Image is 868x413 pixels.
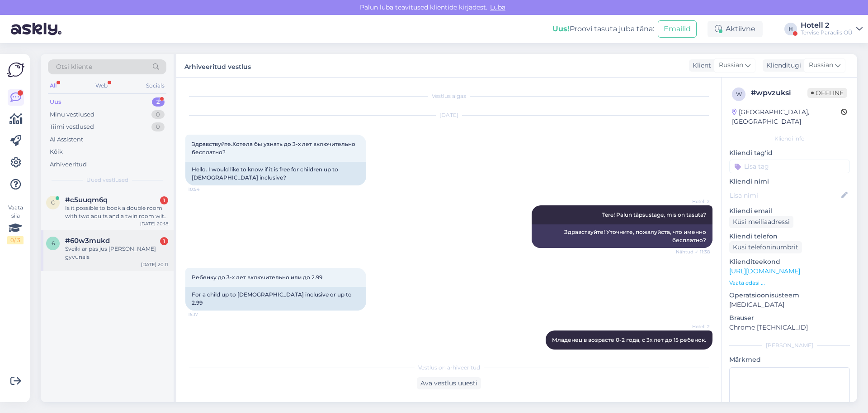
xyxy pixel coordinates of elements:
div: Klienditugi [763,61,801,70]
input: Lisa nimi [730,190,840,200]
div: [DATE] 20:11 [141,261,168,268]
div: Proovi tasuta juba täna: [552,24,654,34]
span: Uued vestlused [86,176,128,184]
div: [DATE] [185,111,712,119]
span: 15:17 [188,311,222,318]
div: AI Assistent [50,135,83,144]
div: Vaata siia [7,204,24,244]
div: 0 / 3 [7,236,24,244]
p: Märkmed [729,355,850,364]
div: Socials [144,80,166,92]
p: Kliendi telefon [729,232,850,241]
span: w [736,91,742,97]
span: #c5uuqm6q [65,196,108,204]
span: 6 [52,240,55,247]
div: Küsi meiliaadressi [729,216,793,228]
span: Nähtud ✓ 11:38 [676,248,710,255]
div: Minu vestlused [50,110,94,119]
span: Offline [807,88,847,98]
div: [DATE] 20:18 [140,220,168,227]
div: 0 [151,122,165,131]
span: Luba [487,3,508,11]
div: Kliendi info [729,135,850,143]
div: Uus [50,97,61,107]
a: [URL][DOMAIN_NAME] [729,267,800,275]
label: Arhiveeritud vestlus [184,59,251,72]
div: [GEOGRAPHIC_DATA], [GEOGRAPHIC_DATA] [732,107,841,126]
div: Aktiivne [708,21,763,37]
span: #60w3mukd [65,237,110,245]
div: Ava vestlus uuesti [417,377,481,389]
div: Hotell 2 [801,22,853,29]
span: Tere! Palun täpsustage, mis on tasuta? [602,211,706,218]
span: Младенец в возрасте 0-2 года, с 3х лет до 15 ребенок. [552,336,706,343]
div: Vestlus algas [185,92,712,100]
div: Arhiveeritud [50,160,87,169]
p: Kliendi nimi [729,177,850,186]
input: Lisa tag [729,160,850,173]
p: Kliendi email [729,206,850,216]
button: Emailid [658,20,697,38]
p: Kliendi tag'id [729,148,850,158]
div: H [784,23,797,35]
div: For a child up to [DEMOGRAPHIC_DATA] inclusive or up to 2.99 [185,287,366,311]
p: Chrome [TECHNICAL_ID] [729,323,850,332]
span: c [51,199,55,206]
p: Operatsioonisüsteem [729,291,850,300]
img: Askly Logo [7,61,24,78]
span: Ребенку до 3-х лет включительно или до 2.99 [192,274,322,281]
div: # wpvzuksi [751,87,807,98]
span: 10:54 [188,186,222,193]
span: Otsi kliente [56,62,92,72]
p: Vaata edasi ... [729,279,850,287]
div: Is it possible to book a double room with two adults and a twin room with one adult and one [DEMO... [65,204,168,220]
div: 0 [151,110,165,119]
p: Brauser [729,313,850,323]
span: Russian [719,60,743,70]
span: Здравствуйте.Хотела бы узнать до 3-х лет включительно бесплатно? [192,141,357,155]
div: 1 [160,237,168,245]
div: Tervise Paradiis OÜ [801,29,853,36]
span: Russian [809,60,833,70]
div: Sveiki ar pas jus [PERSON_NAME] gyvunais [65,245,168,261]
div: 1 [160,196,168,204]
div: [PERSON_NAME] [729,341,850,350]
p: [MEDICAL_DATA] [729,300,850,310]
p: Klienditeekond [729,257,850,267]
span: Vestlus on arhiveeritud [418,364,480,372]
div: Tiimi vestlused [50,122,94,131]
div: Küsi telefoninumbrit [729,241,802,253]
span: Hotell 2 [676,323,710,330]
div: Здравствуйте! Уточните, пожалуйста, что именно бесплатно? [532,224,712,248]
div: Klient [689,61,711,70]
div: 2 [152,97,165,107]
div: Kõik [50,147,63,156]
div: Hello. I would like to know if it is free for children up to [DEMOGRAPHIC_DATA] inclusive? [185,162,366,185]
div: All [48,80,58,92]
b: Uus! [552,24,570,33]
div: Web [94,80,109,92]
span: Hotell 2 [676,198,710,205]
a: Hotell 2Tervise Paradiis OÜ [801,22,863,36]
